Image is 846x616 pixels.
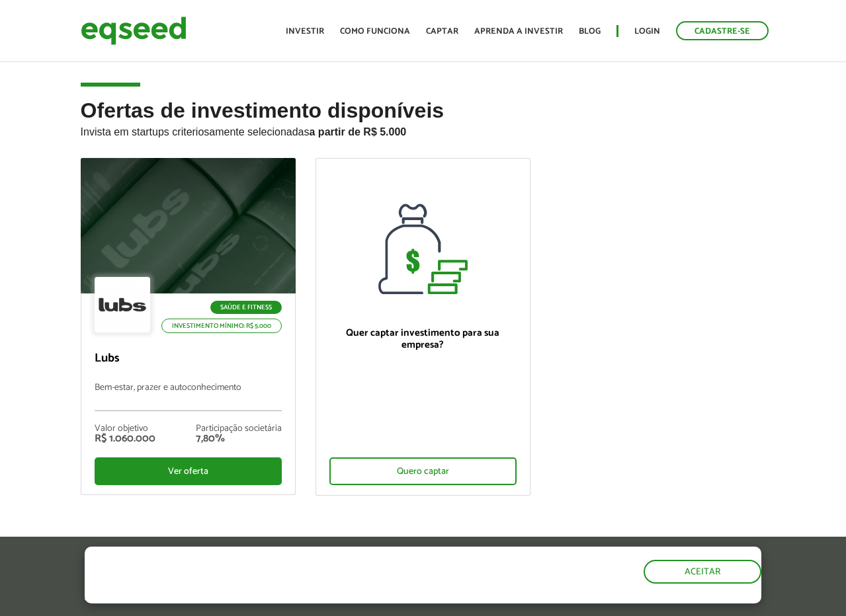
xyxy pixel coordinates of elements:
[81,99,766,158] h2: Ofertas de investimento disponíveis
[316,158,530,496] a: Quer captar investimento para sua empresa? Quero captar
[340,27,410,36] a: Como funciona
[81,158,296,495] a: Saúde e Fitness Investimento mínimo: R$ 5.000 Lubs Bem-estar, prazer e autoconhecimento Valor obj...
[95,424,155,434] div: Valor objetivo
[95,383,282,411] p: Bem-estar, prazer e autoconhecimento
[81,122,766,138] p: Invista em startups criteriosamente selecionadas
[161,319,282,333] p: Investimento mínimo: R$ 5.000
[85,591,491,603] p: Ao clicar em "aceitar", você aceita nossa .
[634,27,660,36] a: Login
[474,27,563,36] a: Aprenda a investir
[310,126,407,137] strong: a partir de R$ 5.000
[329,327,517,351] p: Quer captar investimento para sua empresa?
[329,457,517,485] div: Quero captar
[95,434,155,444] div: R$ 1.060.000
[426,27,458,36] a: Captar
[196,424,282,434] div: Participação societária
[196,434,282,444] div: 7,80%
[81,13,187,48] img: EqSeed
[210,301,282,314] p: Saúde e Fitness
[644,560,761,584] button: Aceitar
[85,547,491,588] h5: O site da EqSeed utiliza cookies para melhorar sua navegação.
[286,27,324,36] a: Investir
[259,592,412,603] a: política de privacidade e de cookies
[579,27,601,36] a: Blog
[95,457,282,485] div: Ver oferta
[95,352,282,366] p: Lubs
[676,21,769,40] a: Cadastre-se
